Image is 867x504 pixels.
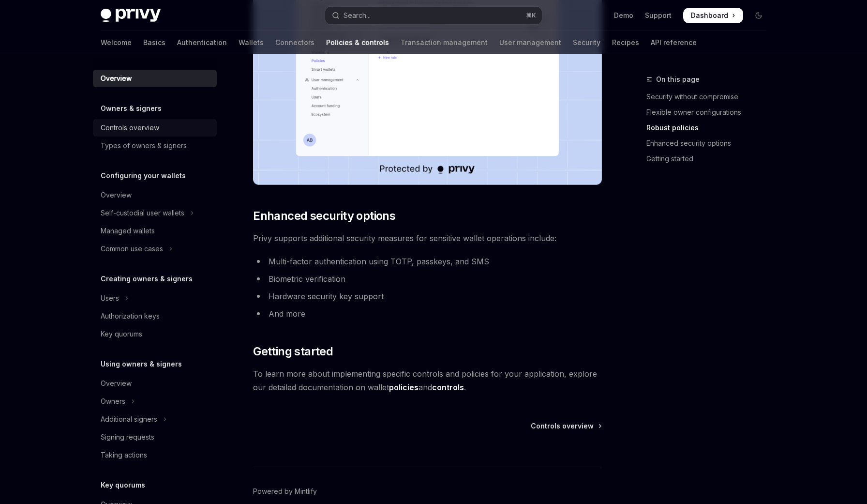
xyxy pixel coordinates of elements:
[101,358,182,370] h5: Using owners & signers
[101,431,154,443] div: Signing requests
[101,31,132,54] a: Welcome
[253,255,602,268] li: Multi-factor authentication using TOTP, passkeys, and SMS
[101,140,187,152] div: Types of owners & signers
[93,411,217,428] button: Toggle Additional signers section
[101,479,145,491] h5: Key quorums
[101,9,161,22] img: dark logo
[101,413,157,425] div: Additional signers
[101,378,132,389] div: Overview
[691,11,728,20] span: Dashboard
[751,8,766,23] button: Toggle dark mode
[101,328,142,340] div: Key quorums
[325,7,542,24] button: Open search
[253,208,395,224] span: Enhanced security options
[101,122,159,134] div: Controls overview
[101,449,147,461] div: Taking actions
[101,243,163,255] div: Common use cases
[101,207,184,219] div: Self-custodial user wallets
[612,31,639,54] a: Recipes
[101,170,186,182] h5: Configuring your wallets
[253,307,602,321] li: And more
[275,31,314,54] a: Connectors
[177,31,227,54] a: Authentication
[101,103,162,114] h5: Owners & signers
[93,119,217,137] a: Controls overview
[253,290,602,303] li: Hardware security key support
[101,225,155,237] div: Managed wallets
[499,31,561,54] a: User management
[93,393,217,410] button: Toggle Owners section
[93,137,217,154] a: Types of owners & signers
[93,325,217,343] a: Key quorums
[614,11,633,20] a: Demo
[253,344,333,359] span: Getting started
[432,382,464,393] a: controls
[101,310,160,322] div: Authorization keys
[683,8,743,23] a: Dashboard
[656,74,700,85] span: On this page
[101,396,125,407] div: Owners
[93,70,217,87] a: Overview
[646,136,774,151] a: Enhanced security options
[101,292,119,304] div: Users
[326,31,389,54] a: Policies & controls
[93,290,217,307] button: Toggle Users section
[253,367,602,394] span: To learn more about implementing specific controls and policies for your application, explore our...
[93,307,217,325] a: Authorization keys
[573,31,600,54] a: Security
[93,240,217,258] button: Toggle Common use cases section
[646,105,774,120] a: Flexible owner configurations
[526,12,536,19] span: ⌘ K
[239,31,264,54] a: Wallets
[651,31,697,54] a: API reference
[253,272,602,286] li: Biometric verification
[93,222,217,240] a: Managed wallets
[646,120,774,136] a: Robust policies
[143,31,165,54] a: Basics
[531,421,594,431] span: Controls overview
[93,446,217,464] a: Taking actions
[93,375,217,392] a: Overview
[646,151,774,167] a: Getting started
[401,31,488,54] a: Transaction management
[253,231,602,245] span: Privy supports additional security measures for sensitive wallet operations include:
[645,11,672,20] a: Support
[101,189,132,201] div: Overview
[344,10,371,21] div: Search...
[389,382,419,393] a: policies
[93,186,217,204] a: Overview
[93,204,217,222] button: Toggle Self-custodial user wallets section
[93,428,217,446] a: Signing requests
[101,273,193,285] h5: Creating owners & signers
[646,89,774,105] a: Security without compromise
[101,73,132,84] div: Overview
[531,421,601,431] a: Controls overview
[253,487,317,496] a: Powered by Mintlify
